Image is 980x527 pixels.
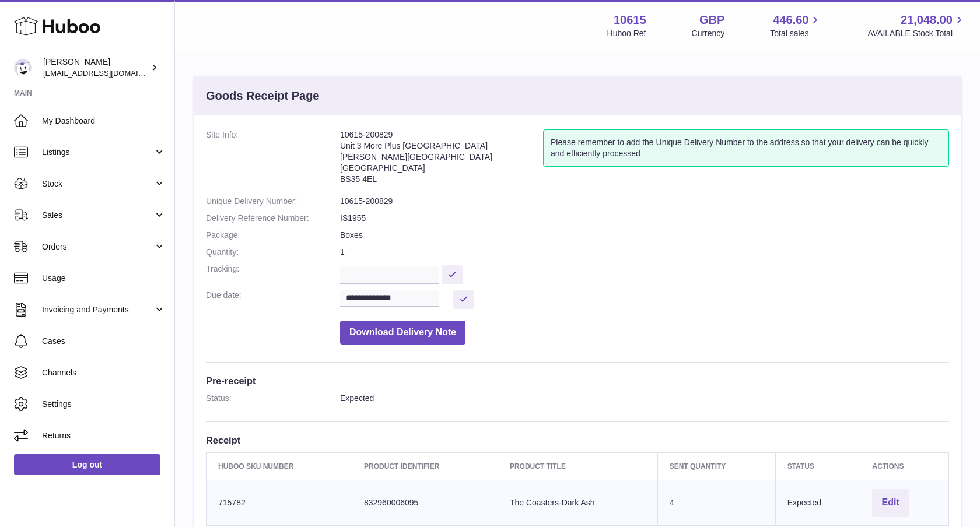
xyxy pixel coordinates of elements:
th: Product Identifier [352,452,498,480]
button: Edit [872,489,908,517]
dd: IS1955 [340,213,949,224]
h3: Receipt [206,434,949,447]
div: Huboo Ref [607,28,646,39]
td: 4 [657,480,775,525]
button: Download Delivery Note [340,321,466,345]
span: Sales [42,210,153,221]
span: Channels [42,367,166,378]
dt: Quantity: [206,247,340,258]
span: Cases [42,336,166,347]
dt: Status: [206,393,340,404]
dt: Delivery Reference Number: [206,213,340,224]
th: Huboo SKU Number [206,452,352,480]
span: Orders [42,241,153,252]
a: 21,048.00 AVAILABLE Stock Total [867,12,966,39]
a: 446.60 Total sales [770,12,822,39]
h3: Pre-receipt [206,374,949,387]
dd: Expected [340,393,949,404]
th: Status [775,452,860,480]
td: 832960006095 [352,480,498,525]
th: Product title [498,452,657,480]
span: 21,048.00 [901,12,953,28]
span: Listings [42,147,153,158]
span: AVAILABLE Stock Total [867,28,966,39]
span: Stock [42,178,153,189]
td: Expected [775,480,860,525]
span: [EMAIL_ADDRESS][DOMAIN_NAME] [43,68,171,78]
th: Actions [860,452,949,480]
td: 715782 [206,480,352,525]
span: Settings [42,399,166,410]
div: [PERSON_NAME] [43,57,148,79]
dt: Due date: [206,290,340,309]
dt: Package: [206,230,340,241]
span: Returns [42,430,166,441]
img: fulfillment@fable.com [14,59,32,76]
span: My Dashboard [42,115,166,127]
dd: 1 [340,247,949,258]
h3: Goods Receipt Page [206,88,320,104]
strong: GBP [699,12,724,28]
div: Currency [692,28,725,39]
a: Log out [14,454,160,475]
dd: 10615-200829 [340,196,949,207]
dt: Tracking: [206,263,340,284]
div: Please remember to add the Unique Delivery Number to the address so that your delivery can be qui... [543,129,949,167]
th: Sent Quantity [657,452,775,480]
strong: 10615 [614,12,646,28]
span: Total sales [770,28,822,39]
dt: Site Info: [206,129,340,190]
address: 10615-200829 Unit 3 More Plus [GEOGRAPHIC_DATA] [PERSON_NAME][GEOGRAPHIC_DATA] [GEOGRAPHIC_DATA] ... [340,129,543,190]
dd: Boxes [340,230,949,241]
td: The Coasters-Dark Ash [498,480,657,525]
dt: Unique Delivery Number: [206,196,340,207]
span: Invoicing and Payments [42,304,153,315]
span: 446.60 [773,12,808,28]
span: Usage [42,273,166,284]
